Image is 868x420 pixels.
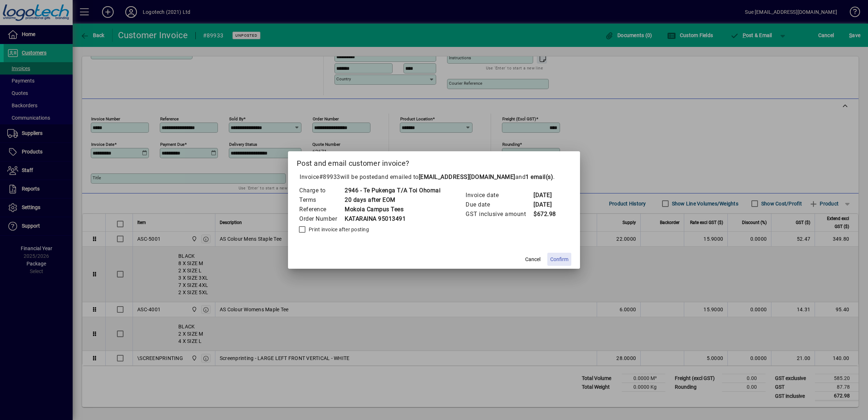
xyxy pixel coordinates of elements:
[299,186,344,195] td: Charge to
[299,205,344,214] td: Reference
[344,186,441,195] td: 2946 - Te Pukenga T/A Toi Ohomai
[547,253,571,266] button: Confirm
[465,209,533,219] td: GST inclusive amount
[307,226,369,233] label: Print invoice after posting
[344,205,441,214] td: Mokoia Campus Tees
[299,214,344,224] td: Order Number
[465,200,533,209] td: Due date
[533,191,562,200] td: [DATE]
[344,195,441,205] td: 20 days after EOM
[297,173,571,181] p: Invoice will be posted .
[521,253,544,266] button: Cancel
[465,191,533,200] td: Invoice date
[419,173,515,180] b: [EMAIL_ADDRESS][DOMAIN_NAME]
[319,173,340,180] span: #89933
[550,256,568,263] span: Confirm
[533,200,562,209] td: [DATE]
[299,195,344,205] td: Terms
[378,173,553,180] span: and emailed to
[526,173,553,180] b: 1 email(s)
[515,173,553,180] span: and
[533,209,562,219] td: $672.98
[288,151,580,172] h2: Post and email customer invoice?
[525,256,540,263] span: Cancel
[344,214,441,224] td: KATARAINA 95013491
